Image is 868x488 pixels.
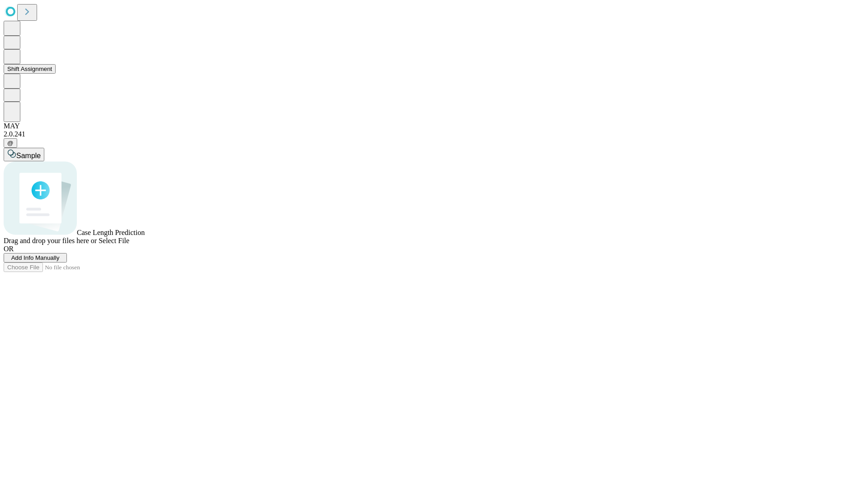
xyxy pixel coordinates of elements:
[99,237,129,244] span: Select File
[4,138,17,148] button: @
[4,64,56,74] button: Shift Assignment
[4,148,44,161] button: Sample
[77,229,145,236] span: Case Length Prediction
[4,130,864,138] div: 2.0.241
[4,122,864,130] div: MAY
[4,237,97,244] span: Drag and drop your files here or
[7,140,14,146] span: @
[11,254,60,261] span: Add Info Manually
[4,245,14,253] span: OR
[16,152,41,160] span: Sample
[4,253,67,263] button: Add Info Manually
